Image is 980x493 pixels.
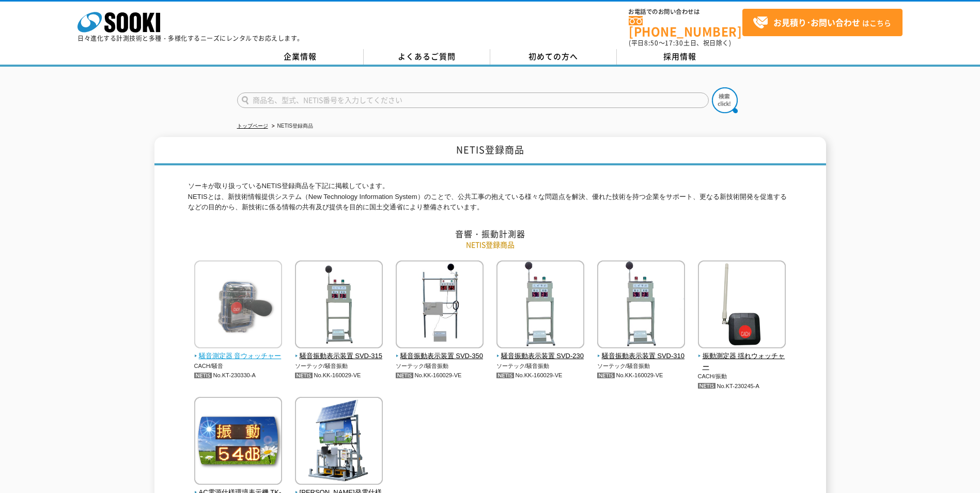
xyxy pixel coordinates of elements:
span: 騒音振動表示装置 SVD-230 [496,351,585,362]
p: CACH/振動 [698,372,786,381]
p: NETIS登録商品 [188,239,792,250]
img: 騒音振動表示装置 SVD-315 [295,260,383,351]
img: 太陽光発電仕様環境表示機 TK-0055型 [295,397,383,487]
strong: お見積り･お問い合わせ [773,16,860,28]
img: 騒音振動表示装置 SVD-230 [496,260,584,351]
h1: NETIS登録商品 [154,137,826,165]
input: 商品名、型式、NETIS番号を入力してください [237,93,709,108]
p: ソーテック/騒音振動 [496,362,585,371]
a: 騒音測定器 音ウォッチャー [194,341,283,362]
span: 騒音振動表示装置 SVD-315 [295,351,383,362]
span: お電話でのお問い合わせは [629,9,742,15]
a: 騒音振動表示装置 SVD-310 [597,341,686,362]
p: No.KT-230330-A [194,370,283,381]
a: お見積り･お問い合わせはこちら [742,9,903,36]
span: (平日 ～ 土日、祝日除く) [629,38,731,48]
p: No.KK-160029-VE [295,370,383,381]
img: 騒音測定器 音ウォッチャー [194,260,282,351]
a: 騒音振動表示装置 SVD-230 [496,341,585,362]
img: 振動測定器 揺れウォッチャー [698,260,786,351]
p: No.KK-160029-VE [396,370,484,381]
p: ソーテック/騒音振動 [396,362,484,371]
p: ソーテック/騒音振動 [597,362,686,371]
span: 騒音振動表示装置 SVD-310 [597,351,686,362]
span: はこちら [753,15,891,30]
a: [PHONE_NUMBER] [629,16,742,37]
span: 初めての方へ [528,51,578,62]
a: 騒音振動表示装置 SVD-315 [295,341,383,362]
p: No.KT-230245-A [698,381,786,392]
span: 騒音振動表示装置 SVD-350 [396,351,484,362]
a: 採用情報 [617,49,743,65]
p: ソーテック/騒音振動 [295,362,383,371]
img: AC電源仕様環境表示機 TK-0055型 [194,397,282,487]
img: btn_search.png [712,87,738,113]
a: 騒音振動表示装置 SVD-350 [396,341,484,362]
span: 17:30 [665,38,683,48]
p: No.KK-160029-VE [597,370,686,381]
span: 騒音測定器 音ウォッチャー [194,351,283,362]
p: CACH/騒音 [194,362,283,371]
img: 騒音振動表示装置 SVD-310 [597,260,685,351]
p: 日々進化する計測技術と多種・多様化するニーズにレンタルでお応えします。 [77,35,304,41]
a: 初めての方へ [490,49,617,65]
p: ソーキが取り扱っているNETIS登録商品を下記に掲載しています。 NETISとは、新技術情報提供システム（New Technology Information System）のことで、公共工事の... [188,181,792,213]
span: 8:50 [644,38,659,48]
li: NETIS登録商品 [270,121,313,132]
p: No.KK-160029-VE [496,370,585,381]
a: トップページ [237,123,268,129]
h2: 音響・振動計測器 [188,228,792,239]
a: 企業情報 [237,49,364,65]
img: 騒音振動表示装置 SVD-350 [396,260,484,351]
a: よくあるご質問 [364,49,490,65]
a: 振動測定器 揺れウォッチャー [698,341,786,372]
span: 振動測定器 揺れウォッチャー [698,351,786,373]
